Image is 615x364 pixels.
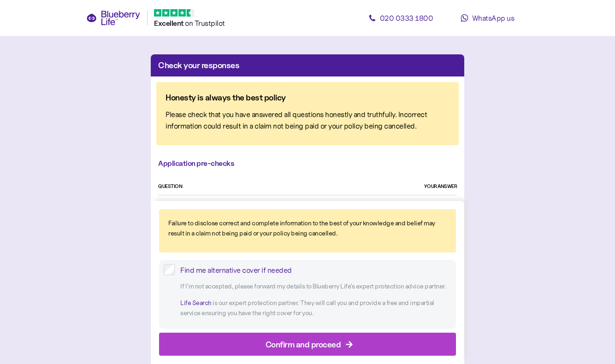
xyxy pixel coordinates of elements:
p: If I’m not accepted, please forward my details to Blueberry Life ’s expert protection advice part... [180,282,451,292]
div: QUESTION [158,182,182,190]
div: Confirm and proceed [266,338,341,350]
span: Excellent ️ [154,19,185,28]
button: Confirm and proceed [159,333,456,356]
span: WhatsApp us [472,13,514,23]
div: Failure to disclose correct and complete information to the best of your knowledge and belief may... [168,218,447,238]
a: Life Search [180,299,212,307]
span: 020 0333 1800 [380,13,433,23]
div: Honesty is always the best policy [166,91,449,104]
p: is our expert protection partner. They will call you and provide a free and impartial service ens... [180,298,451,318]
a: WhatsApp us [446,9,529,27]
div: Find me alternative cover if needed [180,264,451,276]
div: Check your responses [158,59,457,72]
span: on Trustpilot [185,18,225,28]
div: YOUR ANSWER [424,182,457,190]
div: Application pre-checks [158,158,457,170]
div: Please check that you have answered all questions honestly and truthfully. Incorrect information ... [166,109,449,132]
a: 020 0333 1800 [359,9,442,27]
